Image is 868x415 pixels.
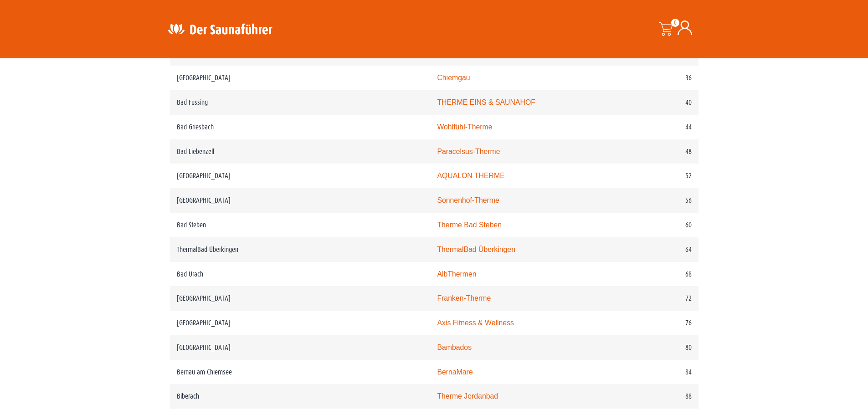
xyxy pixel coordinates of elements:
a: Therme Bad Steben [437,221,502,229]
td: [GEOGRAPHIC_DATA] [170,66,431,90]
td: 68 [616,262,699,287]
td: 52 [616,164,699,188]
td: 36 [616,66,699,90]
td: 56 [616,188,699,213]
a: THERME EINS & SAUNAHOF [437,98,535,106]
a: Wohlfühl-Therme [437,123,492,131]
td: Bad Liebenzell [170,139,431,164]
td: Bernau am Chiemsee [170,360,431,384]
a: Axis Fitness & Wellness [437,319,514,327]
td: 48 [616,139,699,164]
td: Bad Füssing [170,90,431,115]
a: Chiemgau [437,74,470,82]
td: 40 [616,90,699,115]
td: 60 [616,213,699,237]
span: 0 [671,19,679,27]
a: Franken-Therme [437,294,491,302]
td: [GEOGRAPHIC_DATA] [170,311,431,335]
a: AlbThermen [437,270,476,278]
td: 44 [616,115,699,139]
a: Sonnenhof-Therme [437,196,499,204]
td: 72 [616,286,699,311]
td: 64 [616,237,699,262]
td: [GEOGRAPHIC_DATA] [170,188,431,213]
a: BernaMare [437,368,473,376]
a: Therme Jordanbad [437,392,498,400]
td: Bad Urach [170,262,431,287]
td: 88 [616,384,699,409]
td: [GEOGRAPHIC_DATA] [170,286,431,311]
a: AQUALON THERME [437,172,504,179]
a: Paracelsus-Therme [437,148,500,155]
td: 80 [616,335,699,360]
a: Bambados [437,343,472,351]
td: 76 [616,311,699,335]
td: Bad Steben [170,213,431,237]
td: [GEOGRAPHIC_DATA] [170,164,431,188]
a: ThermalBad Überkingen [437,246,515,253]
td: ThermalBad Überkingen [170,237,431,262]
td: 84 [616,360,699,384]
td: [GEOGRAPHIC_DATA] [170,335,431,360]
td: Bad Griesbach [170,115,431,139]
td: Biberach [170,384,431,409]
